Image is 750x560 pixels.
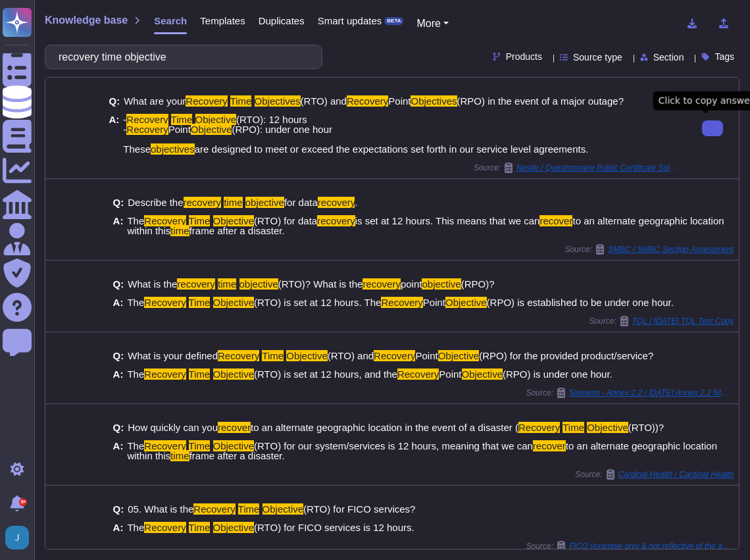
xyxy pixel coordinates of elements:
mark: time [218,278,236,290]
span: Source: [589,316,734,326]
span: Source type [573,53,622,62]
mark: time [170,450,189,461]
span: (RPO) in the event of a major outage? [457,95,624,107]
button: More [416,16,449,32]
span: (RTO) and [328,350,374,361]
mark: Objective [213,369,255,380]
span: to an alternate geographic location in the event of a disaster ( [251,422,518,433]
mark: recovery [184,197,222,208]
mark: Recovery [144,297,186,308]
span: Source: [474,163,681,173]
span: Point [388,95,411,107]
span: Source: [526,388,734,398]
b: A: [113,297,124,307]
span: Source: [575,469,734,480]
mark: Recovery [186,95,227,107]
mark: Time [189,440,211,451]
mark: Time [189,215,211,226]
span: Duplicates [259,16,305,26]
mark: Objective [262,503,304,515]
div: 9+ [19,498,27,506]
mark: Recovery [374,350,415,361]
span: to an alternate geographic location within this [127,215,724,236]
span: FICO (example only & not reflective of the actual survey) / Sectigo, Inc FICO Third Party Risk As... [569,542,734,550]
span: (RTO) and [301,95,347,107]
mark: Recovery [144,522,186,533]
span: What is your defined [128,350,218,361]
span: Nestle / Questionnaire Public Certificate Solution [516,164,681,172]
span: The [127,297,144,308]
mark: Time [238,503,260,515]
b: Q: [109,96,120,106]
span: (RPO)? [461,278,495,290]
span: What is the [128,278,177,290]
mark: recovery [318,197,355,208]
mark: Recovery [518,422,560,433]
span: Siemens - Annex 2.2 / [DATE] Annex 2.2 NIS2 SaaS Supplier Due Diligence Assessment Copy [569,389,734,397]
span: The [127,369,144,380]
span: - [123,114,126,125]
span: (RPO): under one hour These [123,124,332,155]
mark: Time [189,369,211,380]
span: frame after a disaster. [189,225,285,236]
span: Point [415,350,438,361]
span: Point [168,124,191,135]
span: (RTO) is set at 12 hours. The [254,297,381,308]
img: user [5,526,29,549]
span: Cardinal Health / Cardinal Health [618,471,734,478]
mark: Objective [213,522,255,533]
span: (RTO))? [628,422,664,433]
mark: Recovery [144,369,186,380]
mark: Objective [191,124,232,135]
mark: Objectives [255,95,301,107]
mark: Objective [438,350,480,361]
span: TQL / [DATE] TQL Test Copy [632,317,734,325]
mark: Time [189,297,211,308]
span: (RTO) for FICO services is 12 hours. [254,522,414,533]
b: A: [113,522,124,532]
mark: Objective [587,422,628,433]
div: BETA [384,17,403,25]
mark: Recovery [193,503,235,515]
mark: objective [239,278,278,290]
span: point [401,278,422,290]
b: Q: [113,422,124,432]
mark: Recovery [381,297,422,308]
mark: Objective [213,297,255,308]
span: Search [154,16,187,26]
mark: Time [262,350,284,361]
span: Point [423,297,445,308]
mark: objective [245,197,284,208]
mark: Recovery [397,369,439,380]
input: Search a question or template... [52,45,309,68]
mark: objectives [151,143,195,155]
button: user [3,523,38,552]
span: Smart updates [318,16,382,26]
span: Knowledge base [45,15,128,26]
span: for data [284,197,318,208]
b: A: [113,441,124,461]
b: A: [109,115,119,154]
span: Describe the [128,197,183,208]
mark: Recovery [144,215,186,226]
mark: recover [533,440,566,451]
mark: Recovery [126,114,168,125]
span: (RTO): 12 hours - [123,114,307,135]
mark: recovery [317,215,355,226]
span: The [127,440,144,451]
mark: Recovery [347,95,388,107]
b: Q: [113,279,124,289]
mark: Objective [445,297,487,308]
span: Tags [714,52,734,61]
span: Source: [526,541,734,551]
span: . [355,197,357,208]
span: Source: [565,244,734,255]
mark: Time [562,422,584,433]
b: A: [113,369,124,379]
mark: recovery [177,278,215,290]
mark: recovery [362,278,401,290]
span: Section [653,53,684,62]
mark: Objective [286,350,328,361]
mark: Objective [213,440,255,451]
span: Templates [200,16,245,26]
